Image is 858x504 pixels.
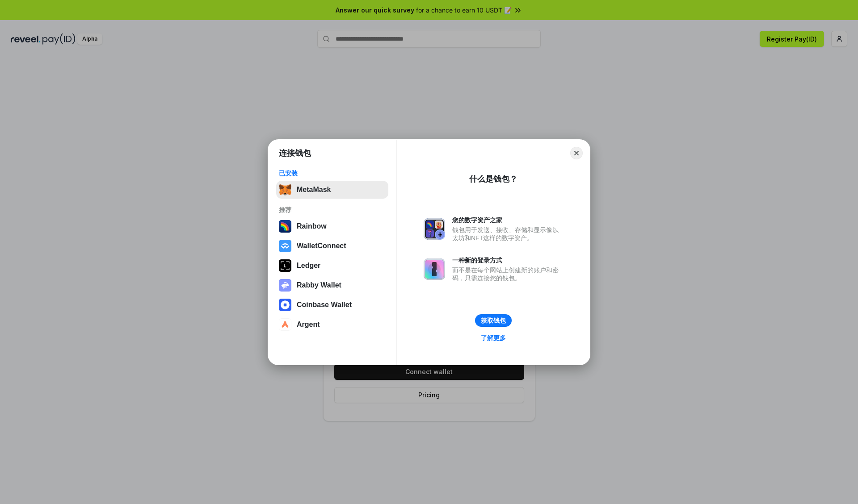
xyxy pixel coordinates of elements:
[276,316,388,333] button: Argent
[276,296,388,314] button: Coinbase Wallet
[469,174,517,184] div: 什么是钱包？
[279,169,386,177] div: 已安装
[279,299,291,311] img: svg+xml,%3Csvg%20width%3D%2228%22%20height%3D%2228%22%20viewBox%3D%220%200%2028%2028%22%20fill%3D...
[297,222,327,230] div: Rainbow
[279,183,291,196] img: svg+xml,%3Csvg%20fill%3D%22none%22%20height%3D%2233%22%20viewBox%3D%220%200%2035%2033%22%20width%...
[297,242,346,250] div: WalletConnect
[279,220,291,233] img: svg+xml,%3Csvg%20width%3D%22120%22%20height%3D%22120%22%20viewBox%3D%220%200%20120%20120%22%20fil...
[279,318,291,331] img: svg+xml,%3Csvg%20width%3D%2228%22%20height%3D%2228%22%20viewBox%3D%220%200%2028%2028%22%20fill%3D...
[279,240,291,252] img: svg+xml,%3Csvg%20width%3D%2228%22%20height%3D%2228%22%20viewBox%3D%220%200%2028%2028%22%20fill%3D...
[475,332,511,344] a: 了解更多
[297,321,320,329] div: Argent
[452,256,563,264] div: 一种新的登录方式
[279,259,291,272] img: svg+xml,%3Csvg%20xmlns%3D%22http%3A%2F%2Fwww.w3.org%2F2000%2Fsvg%22%20width%3D%2228%22%20height%3...
[424,258,445,280] img: svg+xml,%3Csvg%20xmlns%3D%22http%3A%2F%2Fwww.w3.org%2F2000%2Fsvg%22%20fill%3D%22none%22%20viewBox...
[276,276,388,294] button: Rabby Wallet
[481,317,506,325] div: 获取钱包
[481,334,506,342] div: 了解更多
[276,181,388,199] button: MetaMask
[452,266,563,282] div: 而不是在每个网站上创建新的账户和密码，只需连接您的钱包。
[424,218,445,240] img: svg+xml,%3Csvg%20xmlns%3D%22http%3A%2F%2Fwww.w3.org%2F2000%2Fsvg%22%20fill%3D%22none%22%20viewBox...
[570,147,583,159] button: Close
[452,216,563,224] div: 您的数字资产之家
[276,237,388,255] button: WalletConnect
[297,301,352,309] div: Coinbase Wallet
[279,148,311,158] h1: 连接钱包
[276,217,388,235] button: Rainbow
[276,257,388,275] button: Ledger
[475,314,512,327] button: 获取钱包
[279,206,386,214] div: 推荐
[297,262,320,270] div: Ledger
[452,226,563,242] div: 钱包用于发送、接收、存储和显示像以太坊和NFT这样的数字资产。
[297,281,341,289] div: Rabby Wallet
[279,279,291,292] img: svg+xml,%3Csvg%20xmlns%3D%22http%3A%2F%2Fwww.w3.org%2F2000%2Fsvg%22%20fill%3D%22none%22%20viewBox...
[297,186,331,194] div: MetaMask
